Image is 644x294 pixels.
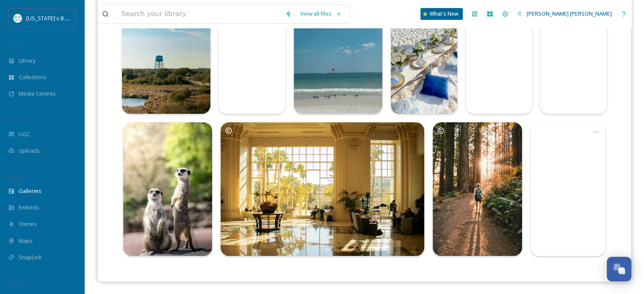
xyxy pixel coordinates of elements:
[420,8,463,20] a: What's New
[19,220,37,228] span: Stories
[607,257,631,281] button: Open Chat
[119,122,216,256] a: Opens media popup. Media description: lachlan-gowen-zQTw2g6JY6U-unsplash%20%281%29.jpg.
[19,57,36,65] span: Library
[19,90,56,98] span: Media Centres
[19,203,39,212] span: Embeds
[19,237,33,245] span: Maps
[296,5,345,22] a: View all files
[428,122,526,256] a: Opens media popup. Media description: kevin-wolf-rr-3tpYdUb0-unsplash (1).jpg.
[26,14,83,22] span: [US_STATE]'s Beaches
[216,122,428,256] a: Opens media popup. Media description: zoshua-colah-2emvg3WMluM-unsplash.jpg.
[19,253,42,261] span: SnapLink
[8,117,27,124] span: COLLECT
[117,5,281,23] input: Search your library
[526,122,610,256] a: Opens media popup. Media description: 14066876-hd_806_1440_30fps (1).mp4.
[19,187,41,195] span: Galleries
[513,5,616,22] a: [PERSON_NAME] [PERSON_NAME]
[14,14,22,22] img: download.png
[19,130,30,138] span: UGC
[8,280,25,287] span: SOCIALS
[527,10,612,17] span: [PERSON_NAME] [PERSON_NAME]
[8,44,23,50] span: MEDIA
[19,147,40,155] span: Uploads
[8,174,28,180] span: WIDGETS
[19,73,47,81] span: Collections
